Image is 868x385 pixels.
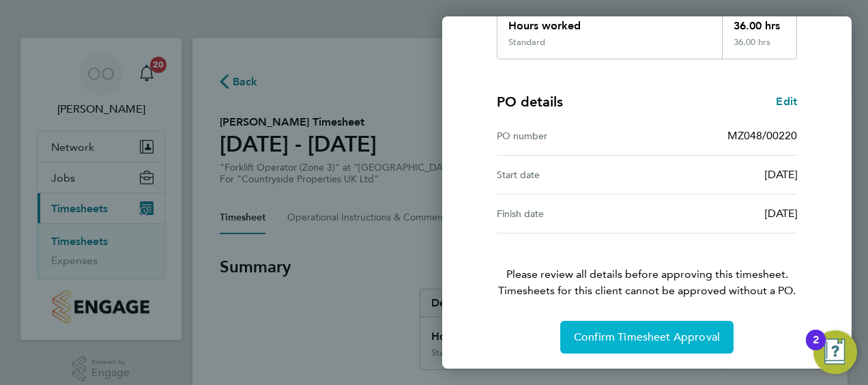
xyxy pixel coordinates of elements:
button: Open Resource Center, 2 new notifications [813,330,857,374]
button: Confirm Timesheet Approval [560,321,734,354]
div: Hours worked [497,7,722,37]
p: Please review all details before approving this timesheet. [480,233,813,299]
span: Timesheets for this client cannot be approved without a PO. [480,283,813,299]
div: [DATE] [647,167,797,183]
div: [DATE] [647,205,797,222]
div: Standard [508,37,545,48]
span: Edit [776,95,797,108]
span: Confirm Timesheet Approval [574,330,720,344]
div: Start date [497,167,647,183]
h4: PO details [497,92,563,111]
div: Finish date [497,205,647,222]
div: 2 [813,340,819,358]
a: Edit [776,94,797,110]
div: PO number [497,128,647,144]
div: 36.00 hrs [722,7,797,37]
div: 36.00 hrs [722,37,797,59]
span: MZ048/00220 [727,129,797,142]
